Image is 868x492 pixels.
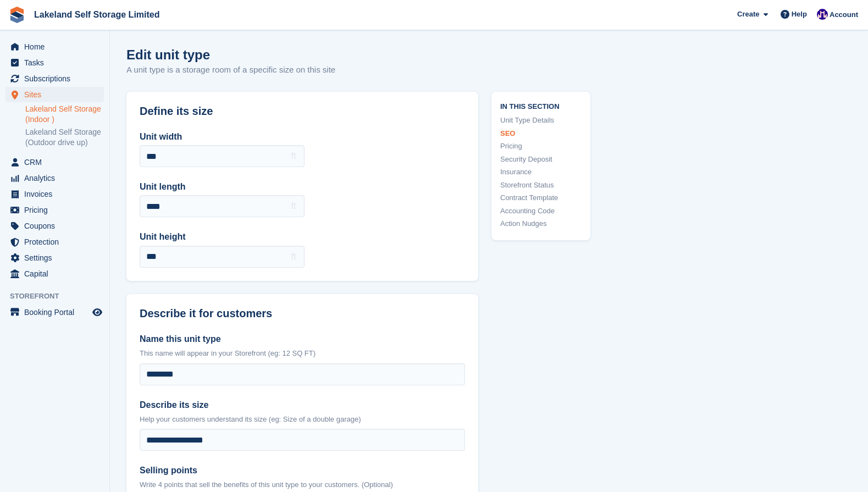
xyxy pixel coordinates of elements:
[24,87,90,102] span: Sites
[126,47,335,62] h1: Edit unit type
[140,399,465,412] label: Describe its size
[140,130,305,143] label: Unit width
[140,348,465,359] p: This name will appear in your Storefront (eg: 12 SQ FT)
[24,154,90,170] span: CRM
[5,305,104,320] a: menu
[500,218,582,229] a: Action Nudges
[500,115,582,126] a: Unit Type Details
[500,128,582,139] a: SEO
[91,306,104,319] a: Preview store
[10,291,109,302] span: Storefront
[5,71,104,86] a: menu
[24,266,90,281] span: Capital
[5,202,104,218] a: menu
[24,234,90,250] span: Protection
[24,170,90,186] span: Analytics
[500,206,582,217] a: Accounting Code
[30,5,164,24] a: Lakeland Self Storage Limited
[5,250,104,266] a: menu
[24,71,90,86] span: Subscriptions
[500,154,582,165] a: Security Deposit
[24,305,90,320] span: Booking Portal
[5,170,104,186] a: menu
[140,230,305,244] label: Unit height
[25,127,104,148] a: Lakeland Self Storage (Outdoor drive up)
[5,218,104,234] a: menu
[126,64,335,76] p: A unit type is a storage room of a specific size on this site
[24,55,90,70] span: Tasks
[140,333,465,346] label: Name this unit type
[140,180,305,194] label: Unit length
[817,9,828,20] img: Nick Aynsley
[5,87,104,102] a: menu
[25,104,104,125] a: Lakeland Self Storage (Indoor )
[500,101,582,111] span: In this section
[24,186,90,202] span: Invoices
[5,55,104,70] a: menu
[5,154,104,170] a: menu
[5,266,104,281] a: menu
[500,167,582,178] a: Insurance
[140,414,465,425] p: Help your customers understand its size (eg: Size of a double garage)
[24,250,90,266] span: Settings
[5,39,104,54] a: menu
[500,180,582,191] a: Storefront Status
[140,105,465,118] h2: Define its size
[140,464,465,477] label: Selling points
[5,186,104,202] a: menu
[737,9,759,20] span: Create
[9,7,25,23] img: stora-icon-8386f47178a22dfd0bd8f6a31ec36ba5ce8667c1dd55bd0f319d3a0aa187defe.svg
[24,202,90,218] span: Pricing
[830,9,858,20] span: Account
[792,9,807,20] span: Help
[5,234,104,250] a: menu
[500,141,582,152] a: Pricing
[24,39,90,54] span: Home
[500,192,582,203] a: Contract Template
[140,479,465,490] p: Write 4 points that sell the benefits of this unit type to your customers. (Optional)
[24,218,90,234] span: Coupons
[140,307,465,320] h2: Describe it for customers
